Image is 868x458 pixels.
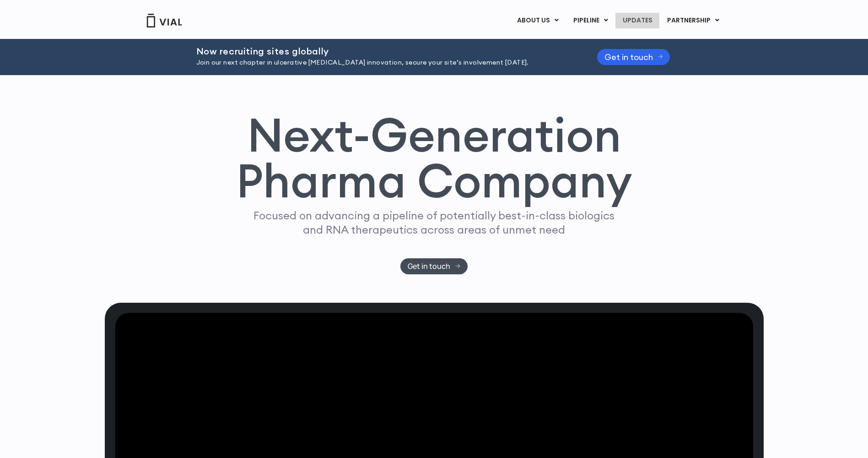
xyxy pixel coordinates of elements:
[597,49,670,65] a: Get in touch
[196,58,574,68] p: Join our next chapter in ulcerative [MEDICAL_DATA] innovation, secure your site’s involvement [DA...
[604,54,653,60] span: Get in touch
[510,13,566,28] a: ABOUT USMenu Toggle
[250,208,619,237] p: Focused on advancing a pipeline of potentially best-in-class biologics and RNA therapeutics acros...
[660,13,727,28] a: PARTNERSHIPMenu Toggle
[566,13,615,28] a: PIPELINEMenu Toggle
[146,14,183,27] img: Vial Logo
[236,112,632,204] h1: Next-Generation Pharma Company
[400,258,468,274] a: Get in touch
[196,46,574,56] h2: Now recruiting sites globally
[408,263,450,270] span: Get in touch
[615,13,659,28] a: UPDATES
